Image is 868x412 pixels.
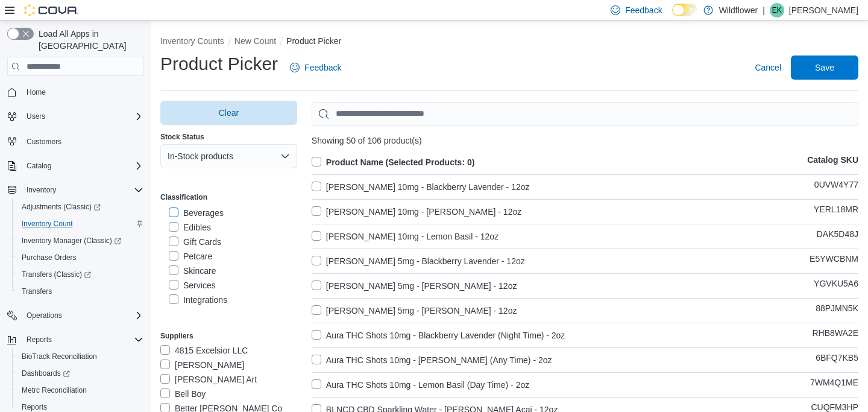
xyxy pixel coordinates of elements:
[2,182,148,198] button: Inventory
[312,155,475,170] label: Product Name (Selected Products: 0)
[22,287,52,296] span: Transfers
[816,353,858,367] p: 6BFQ7KB5
[22,332,143,347] span: Reports
[12,365,148,382] a: Dashboards
[312,229,498,244] label: [PERSON_NAME] 10mg - Lemon Basil - 12oz
[169,293,227,307] label: Integrations
[22,369,70,378] span: Dashboards
[22,159,143,173] span: Catalog
[810,378,858,392] p: 7WM4Q1ME
[17,233,126,248] a: Inventory Manager (Classic)
[312,204,521,219] label: [PERSON_NAME] 10mg - [PERSON_NAME] - 12oz
[17,267,96,282] a: Transfers (Classic)
[2,108,148,125] button: Users
[219,107,239,119] span: Clear
[34,28,143,52] span: Load All Apps in [GEOGRAPHIC_DATA]
[2,157,148,174] button: Catalog
[789,3,858,17] p: [PERSON_NAME]
[169,249,212,264] label: Petcare
[22,236,121,246] span: Inventory Manager (Classic)
[17,383,143,398] span: Metrc Reconciliation
[160,331,193,341] label: Suppliers
[27,112,45,121] span: Users
[17,267,143,282] span: Transfers (Classic)
[12,249,148,266] button: Purchase Orders
[22,133,143,148] span: Customers
[24,4,78,16] img: Cova
[770,3,784,17] div: Erin Kaine
[12,348,148,365] button: BioTrack Reconciliation
[312,279,517,293] label: [PERSON_NAME] 5mg - [PERSON_NAME] - 12oz
[22,183,61,197] button: Inventory
[17,383,92,398] a: Metrc Reconciliation
[160,372,257,387] label: [PERSON_NAME] Art
[17,366,143,381] span: Dashboards
[160,387,206,401] label: Bell Boy
[807,155,858,170] p: Catalog SKU
[312,102,858,126] input: Use aria labels when no actual label is in use
[22,135,66,149] a: Customers
[22,352,97,361] span: BioTrack Reconciliation
[22,402,47,412] span: Reports
[304,62,341,74] span: Feedback
[719,3,758,17] p: Wildflower
[160,358,244,372] label: [PERSON_NAME]
[12,215,148,232] button: Inventory Count
[755,62,781,74] span: Cancel
[22,183,143,197] span: Inventory
[312,303,517,318] label: [PERSON_NAME] 5mg - [PERSON_NAME] - 12oz
[815,62,834,74] span: Save
[12,382,148,399] button: Metrc Reconciliation
[625,4,662,16] span: Feedback
[672,16,673,17] span: Dark Mode
[672,4,697,16] input: Dark Mode
[22,109,50,124] button: Users
[12,232,148,249] a: Inventory Manager (Classic)
[810,254,858,268] p: E5YWCBNM
[17,284,57,299] a: Transfers
[12,283,148,300] button: Transfers
[772,3,782,17] span: EK
[169,264,216,278] label: Skincare
[22,109,143,124] span: Users
[169,278,216,293] label: Services
[22,253,77,262] span: Purchase Orders
[27,335,52,344] span: Reports
[234,36,276,46] button: New Count
[12,266,148,283] a: Transfers (Classic)
[22,332,57,347] button: Reports
[750,55,786,80] button: Cancel
[17,217,143,231] span: Inventory Count
[312,328,565,343] label: Aura THC Shots 10mg - Blackberry Lavender (Night Time) - 2oz
[27,185,56,195] span: Inventory
[17,284,143,299] span: Transfers
[312,254,525,268] label: [PERSON_NAME] 5mg - Blackberry Lavender - 12oz
[17,349,143,364] span: BioTrack Reconciliation
[817,229,858,244] p: DAK5D48J
[160,52,278,76] h1: Product Picker
[2,331,148,348] button: Reports
[17,200,143,214] span: Adjustments (Classic)
[22,270,91,279] span: Transfers (Classic)
[312,353,552,367] label: Aura THC Shots 10mg - [PERSON_NAME] (Any Time) - 2oz
[27,161,51,171] span: Catalog
[22,219,73,229] span: Inventory Count
[17,349,102,364] a: BioTrack Reconciliation
[286,36,341,46] button: Product Picker
[22,84,143,100] span: Home
[160,132,204,142] label: Stock Status
[160,35,858,49] nav: An example of EuiBreadcrumbs
[22,202,101,212] span: Adjustments (Classic)
[812,328,858,343] p: RHB8WA2E
[285,55,346,80] a: Feedback
[791,55,858,80] button: Save
[22,385,87,395] span: Metrc Reconciliation
[160,343,248,358] label: 4815 Excelsior LLC
[160,36,224,46] button: Inventory Counts
[27,87,46,97] span: Home
[17,217,78,231] a: Inventory Count
[22,159,56,173] button: Catalog
[22,308,143,323] span: Operations
[312,378,529,392] label: Aura THC Shots 10mg - Lemon Basil (Day Time) - 2oz
[2,307,148,324] button: Operations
